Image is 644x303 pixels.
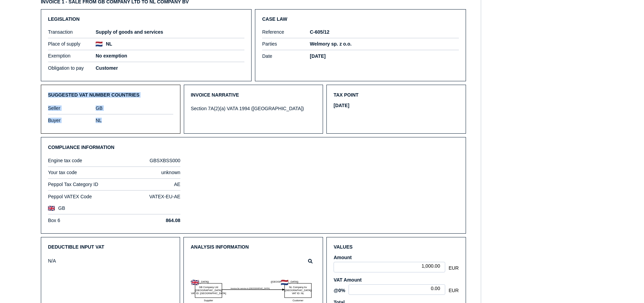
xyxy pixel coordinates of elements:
img: nl.png [96,41,102,47]
label: Place of supply [48,41,96,47]
h3: Suggested VAT number countries [48,92,173,98]
h3: Invoice narrative [191,92,316,98]
div: VATEX-EU-AE [116,194,180,199]
text: Supplier [204,299,213,302]
label: Peppol Tax Category ID [48,182,112,187]
text: VAT ID: NL [292,292,304,295]
label: Box 6 [48,218,112,223]
div: Section 7A(2)(a) VATA 1994 ([GEOGRAPHIC_DATA]) [191,106,316,111]
label: Amount [334,255,458,260]
h5: [DATE] [334,103,349,108]
h3: Case law [262,16,458,22]
div: 0.00 [349,284,445,295]
textpath: Invoice for service in [GEOGRAPHIC_DATA] [231,287,270,289]
text: NL Company bv [289,286,307,289]
h5: No exemption [96,53,244,58]
h3: Analysis information [191,244,316,250]
label: Seller [48,105,96,111]
text: ([GEOGRAPHIC_DATA]) [284,289,312,292]
div: AE [116,182,180,187]
h5: Welmory sp. z o.o. [310,41,458,47]
h3: Values [334,244,458,250]
div: GBSXBSS000 [116,158,180,163]
text: GB Company Ltd [199,286,218,289]
div: N/A [48,258,96,264]
text: Customer [293,299,304,302]
h5: [DATE] [310,53,458,59]
label: VAT Amount [334,277,458,283]
label: Peppol VATEX Code [48,194,112,199]
text: ([GEOGRAPHIC_DATA]) [195,289,222,292]
h5: Supply of goods and services [96,29,244,35]
label: GB [58,205,130,211]
img: gb.png [48,206,55,211]
label: @0% [334,288,345,293]
h5: C‑605/12 [310,29,458,35]
label: Obligation to pay [48,65,96,71]
label: Parties [262,41,310,47]
text: ([GEOGRAPHIC_DATA]) [271,280,299,283]
label: Your tax code [48,170,112,175]
div: 1,000.00 [334,262,445,272]
div: unknown [116,170,180,175]
label: Reference [262,29,310,35]
div: GB [96,105,173,111]
span: EUR [449,265,459,271]
div: NL [96,118,173,123]
span: EUR [449,288,459,293]
label: Date [262,53,310,59]
h3: Deductible input VAT [48,244,173,250]
label: Exemption [48,53,96,58]
label: Engine tax code [48,158,112,163]
h5: Customer [96,65,244,71]
h3: Legislation [48,16,244,22]
text: VAT ID: [GEOGRAPHIC_DATA] [191,292,226,295]
text: ([GEOGRAPHIC_DATA]) [181,280,209,283]
h5: 864.08 [116,218,180,223]
h5: NL [106,41,112,47]
label: Transaction [48,29,96,35]
label: Buyer [48,118,96,123]
h3: Tax point [334,92,459,98]
h3: Compliance information [48,144,459,150]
